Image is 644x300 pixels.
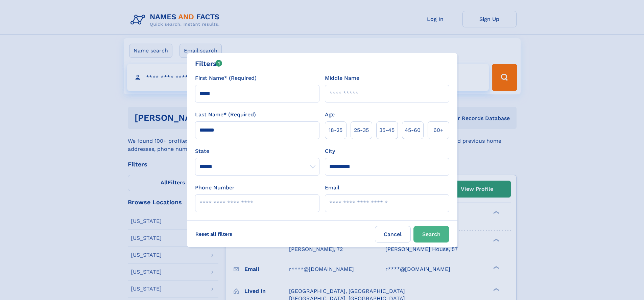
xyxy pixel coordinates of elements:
[195,147,319,155] label: State
[195,184,235,192] label: Phone Number
[325,184,339,192] label: Email
[195,111,256,119] label: Last Name* (Required)
[195,74,257,82] label: First Name* (Required)
[329,126,342,134] span: 18‑25
[325,111,335,119] label: Age
[375,226,411,243] label: Cancel
[191,226,237,242] label: Reset all filters
[379,126,395,134] span: 35‑45
[405,126,421,134] span: 45‑60
[195,59,222,69] div: Filters
[433,126,444,134] span: 60+
[413,226,449,243] button: Search
[325,74,359,82] label: Middle Name
[325,147,335,155] label: City
[354,126,369,134] span: 25‑35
